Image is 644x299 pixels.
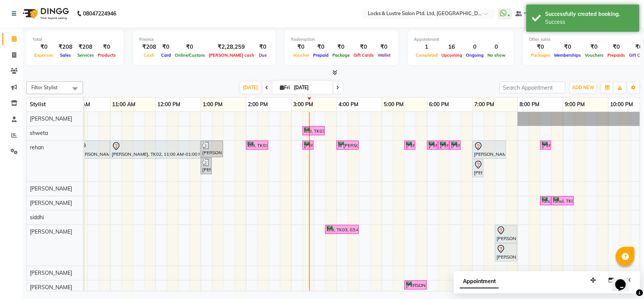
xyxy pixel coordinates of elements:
a: 2:00 PM [246,99,270,110]
div: Redemption [291,36,392,43]
div: [PERSON_NAME], TK08, 05:30 PM-05:45 PM, 99 Mens haircut - ABSOLUTE [405,142,415,149]
img: logo [19,3,71,24]
a: 3:00 PM [292,99,315,110]
span: Fri [278,85,292,90]
div: [PERSON_NAME], TK10, 08:30 PM-08:45 PM, 99 Mens haircut - ABSOLUTE [541,142,550,149]
span: Memberships [552,53,583,58]
b: 08047224946 [83,3,116,24]
span: shweta [30,130,48,136]
span: ADD NEW [572,85,594,90]
div: [PERSON_NAME], TK13, 06:00 PM-06:15 PM, 99 Mens haircut - ABSOLUTE [428,142,437,149]
span: Expenses [32,53,55,58]
div: [PERSON_NAME], TK13, 06:15 PM-06:30 PM, 99 Mens haircut - ABSOLUTE [439,142,449,149]
div: [PERSON_NAME], TK02, 10:15 AM-11:00 AM, root touchup package [77,142,109,158]
div: 1 [414,43,440,51]
span: Wallet [376,53,392,58]
span: [PERSON_NAME] [30,115,72,122]
div: ₹0 [32,43,55,51]
span: Packages [529,53,552,58]
span: rehan [30,144,44,151]
div: Finance [139,36,269,43]
span: [PERSON_NAME] cash [207,53,256,58]
div: dr [PERSON_NAME], TK05, 04:00 PM-04:30 PM, olaplex package price [337,142,358,149]
span: Prepaid [311,53,330,58]
div: ₹0 [173,43,207,51]
div: rahul, TK01, 08:30 PM-08:45 PM, 99 Mens haircut - ABSOLUTE [541,197,550,204]
a: 8:00 PM [518,99,542,110]
div: ₹0 [606,43,627,51]
div: Appointment [414,36,507,43]
div: ₹208 [139,43,159,51]
div: 0 [486,43,507,51]
div: ₹0 [583,43,606,51]
span: Filter Stylist [31,84,58,90]
div: [PERSON_NAME], TK11, 07:00 PM-07:15 PM, 99 Mens haircut - ABSOLUTE [473,160,483,176]
span: [DATE] [240,82,261,93]
div: ₹0 [291,43,311,51]
span: Ongoing [464,53,486,58]
a: 9:00 PM [563,99,587,110]
span: Sales [58,53,73,58]
span: Prepaids [606,53,627,58]
div: [PERSON_NAME], TK09, 05:30 PM-06:00 PM, PROMO 199 - Gel Polish [405,282,426,289]
a: 12:00 PM [156,99,183,110]
span: Completed [414,53,440,58]
span: Stylist [30,101,46,108]
div: Success [545,18,634,26]
div: [PERSON_NAME], TK12, 07:30 PM-08:00 PM, Manicure Fast & Fabulous [496,226,516,242]
div: 16 [440,43,464,51]
div: ₹2,28,259 [207,43,256,51]
div: ₹0 [352,43,376,51]
span: [PERSON_NAME] [30,270,72,276]
div: [PERSON_NAME], TK13, 06:30 PM-06:45 PM, 99 Mens haircut - ABSOLUTE [450,142,460,149]
span: Services [75,53,96,58]
div: kriti, TK03, 02:00 PM-02:30 PM, [DEMOGRAPHIC_DATA] HAIRCUT 199 - OG [247,142,267,149]
a: 6:00 PM [427,99,451,110]
div: ₹0 [552,43,583,51]
span: Cash [142,53,157,58]
div: ₹0 [256,43,269,51]
div: ₹0 [330,43,352,51]
span: Online/Custom [173,53,207,58]
div: Successfully created booking. [545,10,634,18]
div: ₹208 [55,43,75,51]
span: Card [159,53,173,58]
div: [PERSON_NAME], TK12, 07:30 PM-08:00 PM, PROMO 199 - Gel Polish [496,245,516,260]
span: Upcoming [440,53,464,58]
span: Gift Cards [352,53,376,58]
div: 0 [464,43,486,51]
span: [PERSON_NAME] [30,185,72,192]
span: Due [257,53,269,58]
a: 5:00 PM [382,99,406,110]
div: ₹0 [96,43,118,51]
span: [PERSON_NAME] [30,228,72,235]
span: Vouchers [583,53,606,58]
div: kriti, TK03, 03:45 PM-04:30 PM, 999 WAXING FH/UA/HL [326,226,358,233]
input: Search Appointment [500,82,566,93]
span: Appointment [460,275,499,288]
div: ₹0 [529,43,552,51]
div: kriti, TK03, 03:15 PM-03:45 PM, PROMO 199 - Gel Polish [303,127,324,135]
div: [PERSON_NAME], TK06, 01:00 PM-01:30 PM, MEN [PERSON_NAME] Touch up [201,142,222,156]
span: [PERSON_NAME] [30,284,72,291]
span: [PERSON_NAME] [30,200,72,206]
input: 2025-10-03 [292,82,330,93]
span: Products [96,53,118,58]
a: 4:00 PM [337,99,361,110]
div: [PERSON_NAME], TK11, 07:00 PM-07:45 PM, MEN Global Colour [473,142,505,158]
span: Package [330,53,352,58]
span: Voucher [291,53,311,58]
a: 7:00 PM [473,99,496,110]
span: No show [486,53,507,58]
div: [PERSON_NAME], TK06, 01:00 PM-01:15 PM, 99 Mens haircut - ABSOLUTE [201,159,211,173]
div: Total [32,36,118,43]
a: 10:00 PM [609,99,635,110]
span: siddhi [30,214,44,221]
div: [PERSON_NAME], TK07, 03:15 PM-03:30 PM, 99 Mens haircut - ABSOLUTE [303,142,313,149]
div: rahul, TK01, 08:45 PM-09:15 PM, BEARDO SERVICE [552,197,573,204]
div: ₹0 [159,43,173,51]
button: ADD NEW [570,82,596,93]
div: ₹0 [311,43,330,51]
div: [PERSON_NAME], TK02, 11:00 AM-01:00 PM, New WOMEN HIGHLIGHTS/ BALAYAGE SHORT LENGTH [111,142,200,158]
div: ₹0 [376,43,392,51]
